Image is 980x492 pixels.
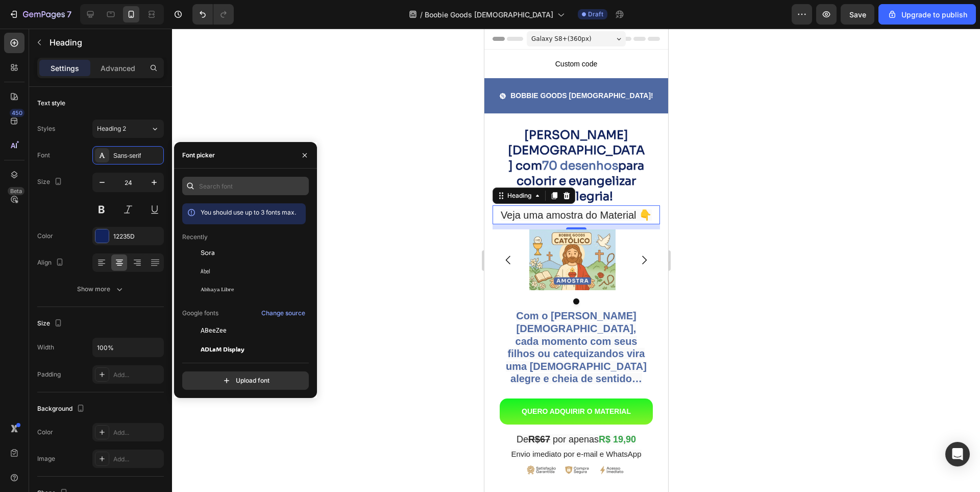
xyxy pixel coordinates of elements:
[92,120,164,138] button: Heading 2
[201,267,210,276] span: Abel
[182,371,309,390] button: Upload font
[192,4,234,25] div: Undo/Redo
[97,124,126,133] span: Heading 2
[945,442,970,466] div: Open Intercom Messenger
[37,231,53,241] div: Color
[420,9,423,20] span: /
[101,63,135,74] p: Advanced
[261,309,305,318] div: Change source
[51,63,79,74] p: Settings
[37,343,54,352] div: Width
[841,4,874,25] button: Save
[37,428,53,437] div: Color
[113,428,161,437] div: Add...
[201,326,227,335] span: ABeeZee
[37,256,66,270] div: Align
[425,9,553,20] span: Boobie Goods [DEMOGRAPHIC_DATA]
[93,338,163,357] input: Auto
[222,376,269,386] div: Upload font
[8,187,24,195] div: Beta
[113,232,161,241] div: 12235D
[4,4,76,25] button: 7
[849,10,866,19] span: Save
[588,10,603,19] span: Draft
[67,8,71,20] p: 7
[37,370,61,379] div: Padding
[261,307,306,319] button: Change source
[10,109,24,117] div: 450
[182,177,309,195] input: Search font
[201,248,215,257] span: Sora
[37,151,50,160] div: Font
[113,370,161,380] div: Add...
[201,208,296,216] span: You should use up to 3 fonts max.
[201,285,234,294] span: Abhaya Libre
[37,99,65,108] div: Text style
[50,36,160,49] p: Heading
[37,280,164,298] button: Show more
[484,29,668,492] iframe: Design area
[77,284,125,294] div: Show more
[182,151,215,160] div: Font picker
[887,9,967,20] div: Upgrade to publish
[878,4,976,25] button: Upgrade to publish
[37,402,87,416] div: Background
[201,344,244,354] span: ADLaM Display
[37,454,55,463] div: Image
[182,309,218,318] p: Google fonts
[113,455,161,464] div: Add...
[113,151,161,160] div: Sans-serif
[182,232,208,242] p: Recently
[37,175,64,189] div: Size
[37,124,55,133] div: Styles
[37,317,64,331] div: Size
